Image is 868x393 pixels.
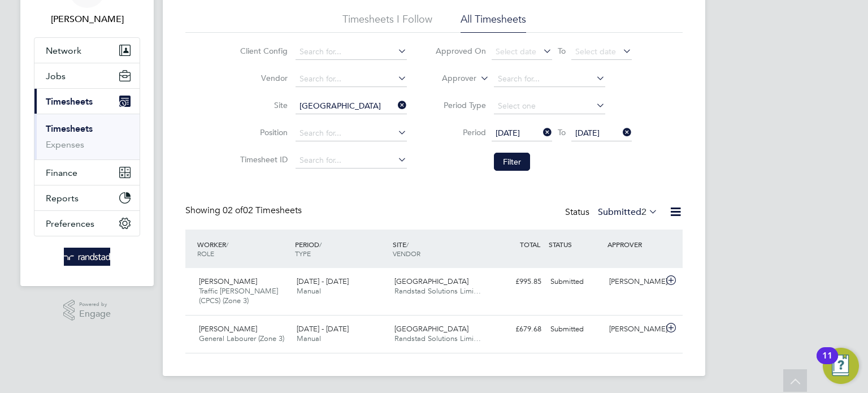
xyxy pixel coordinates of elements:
span: Vicky Egan [34,12,140,26]
div: WORKER [194,234,292,264]
span: [GEOGRAPHIC_DATA] [394,277,468,286]
div: Status [565,205,660,221]
span: Select date [496,46,536,57]
button: Preferences [34,211,140,236]
li: All Timesheets [461,12,526,33]
span: To [554,44,569,58]
span: / [406,240,409,249]
input: Search for... [296,153,407,169]
label: Position [237,127,288,137]
span: Engage [79,309,111,319]
span: 02 Timesheets [223,205,302,216]
label: Vendor [237,73,288,83]
button: Timesheets [34,89,140,114]
input: Search for... [296,44,407,60]
span: ROLE [197,249,214,258]
a: Timesheets [46,123,93,134]
div: £995.85 [487,273,546,291]
div: APPROVER [605,234,663,254]
span: [PERSON_NAME] [199,277,257,286]
div: PERIOD [292,234,390,264]
div: [PERSON_NAME] [605,320,663,339]
span: Randstad Solutions Limi… [394,286,481,296]
div: Submitted [546,320,605,339]
label: Period Type [435,100,486,110]
span: [DATE] [575,128,600,138]
a: Go to home page [34,248,140,266]
span: Manual [297,286,321,296]
span: [GEOGRAPHIC_DATA] [394,324,468,334]
a: Expenses [46,139,84,150]
span: / [226,240,228,249]
label: Site [237,100,288,110]
span: Timesheets [46,96,93,107]
div: Timesheets [34,114,140,159]
span: VENDOR [393,249,420,258]
span: General Labourer (Zone 3) [199,334,284,343]
li: Timesheets I Follow [342,12,432,33]
label: Approved On [435,46,486,56]
span: Reports [46,193,79,204]
img: randstad-logo-retina.png [64,248,111,266]
label: Period [435,127,486,137]
div: SITE [390,234,488,264]
span: / [319,240,322,249]
span: [DATE] [496,128,520,138]
label: Submitted [598,206,658,218]
span: [PERSON_NAME] [199,324,257,334]
input: Search for... [494,71,605,87]
span: TYPE [295,249,311,258]
input: Search for... [296,71,407,87]
label: Client Config [237,46,288,56]
input: Select one [494,98,605,114]
span: Powered by [79,300,111,309]
span: Randstad Solutions Limi… [394,334,481,343]
label: Approver [426,73,476,84]
a: Powered byEngage [63,300,111,321]
span: Preferences [46,218,94,229]
button: Open Resource Center, 11 new notifications [823,348,859,384]
div: Submitted [546,273,605,291]
span: Traffic [PERSON_NAME] (CPCS) (Zone 3) [199,286,278,305]
button: Reports [34,185,140,210]
div: 11 [822,356,832,370]
button: Network [34,38,140,63]
div: Showing [185,205,304,217]
div: STATUS [546,234,605,254]
span: Network [46,45,81,56]
div: [PERSON_NAME] [605,273,663,291]
span: 02 of [223,205,243,216]
span: TOTAL [520,240,540,249]
input: Search for... [296,98,407,114]
span: [DATE] - [DATE] [297,277,349,286]
button: Finance [34,160,140,185]
span: 2 [641,206,646,218]
span: Jobs [46,71,66,81]
label: Timesheet ID [237,154,288,165]
span: Manual [297,334,321,343]
button: Jobs [34,63,140,88]
div: £679.68 [487,320,546,339]
span: To [554,125,569,140]
span: [DATE] - [DATE] [297,324,349,334]
button: Filter [494,153,530,171]
span: Finance [46,167,77,178]
span: Select date [575,46,616,57]
input: Search for... [296,126,407,141]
